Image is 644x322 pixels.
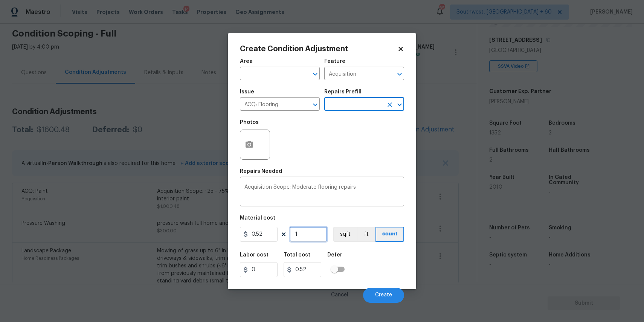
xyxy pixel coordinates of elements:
button: ft [357,227,375,242]
h5: Repairs Prefill [324,89,362,95]
button: Clear [385,99,395,110]
button: Cancel [319,288,360,303]
button: Open [310,69,320,79]
span: Create [375,292,392,298]
h5: Issue [240,89,254,95]
button: Open [310,99,320,110]
h5: Photos [240,120,259,125]
button: Open [394,99,405,110]
button: Create [363,288,404,303]
h5: Repairs Needed [240,169,282,174]
h5: Area [240,59,253,64]
span: Cancel [331,292,348,298]
h5: Labor cost [240,252,269,258]
button: Open [394,69,405,79]
h5: Total cost [284,252,310,258]
button: count [375,227,404,242]
h5: Feature [324,59,345,64]
h5: Material cost [240,215,275,221]
button: sqft [333,227,357,242]
textarea: Acquisition Scope: Moderate flooring repairs [244,185,400,200]
h2: Create Condition Adjustment [240,45,397,53]
h5: Defer [327,252,342,258]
